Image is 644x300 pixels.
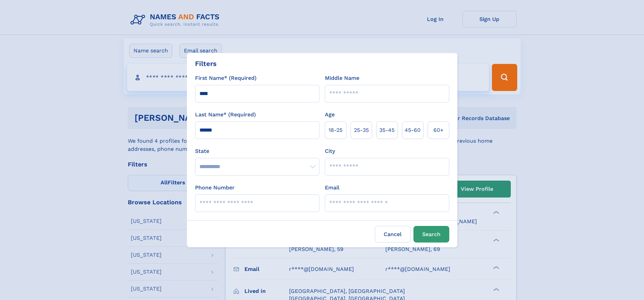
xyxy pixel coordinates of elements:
[379,126,395,134] span: 35‑45
[195,111,256,119] label: Last Name* (Required)
[329,126,342,134] span: 18‑25
[433,126,444,134] span: 60+
[195,59,217,69] div: Filters
[325,74,359,82] label: Middle Name
[413,226,449,243] button: Search
[375,226,411,243] label: Cancel
[325,111,335,119] label: Age
[195,74,257,82] label: First Name* (Required)
[195,184,235,192] label: Phone Number
[405,126,421,134] span: 45‑60
[354,126,369,134] span: 25‑35
[325,184,339,192] label: Email
[325,147,335,155] label: City
[195,147,319,155] label: State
